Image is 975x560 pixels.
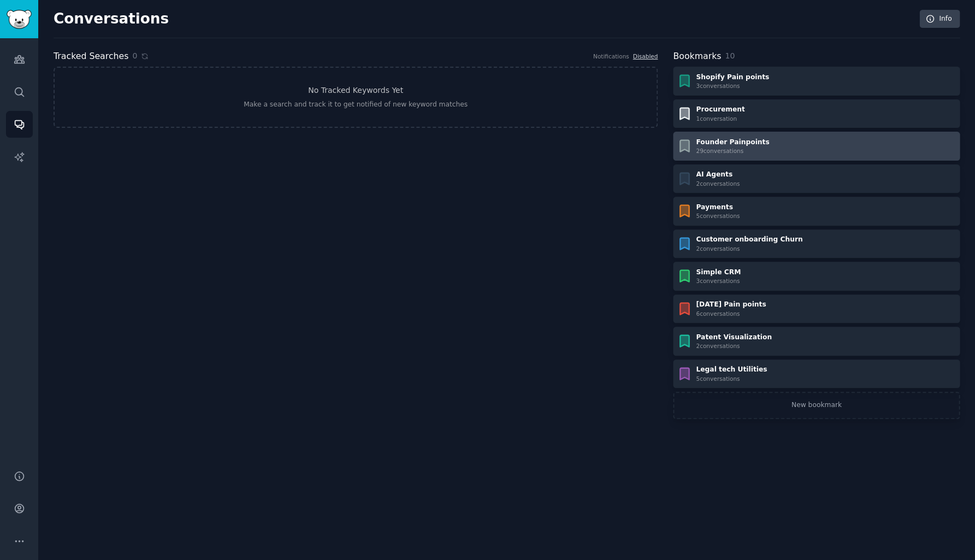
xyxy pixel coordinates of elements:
a: Disabled [633,53,658,60]
div: 3 conversation s [696,82,769,90]
a: Patent Visualization2conversations [673,327,960,356]
div: 2 conversation s [696,342,772,350]
a: No Tracked Keywords YetMake a search and track it to get notified of new keyword matches [54,67,658,128]
div: Shopify Pain points [696,73,769,82]
a: Procurement1conversation [673,99,960,128]
img: GummySearch logo [7,10,32,29]
div: 5 conversation s [696,212,740,220]
a: Payments5conversations [673,197,960,226]
div: Make a search and track it to get notified of new keyword matches [244,100,468,110]
a: Info [919,10,960,28]
div: Founder Painpoints [696,138,769,148]
span: 0 [132,50,137,62]
div: AI Agents [696,170,740,180]
div: Simple CRM [696,268,741,278]
a: AI Agents2conversations [673,164,960,193]
a: Founder Painpoints29conversations [673,132,960,161]
div: 1 conversation [696,115,744,122]
div: [DATE] Pain points [696,300,766,310]
div: 29 conversation s [696,147,769,155]
div: 5 conversation s [696,375,767,382]
a: New bookmark [673,392,960,419]
div: Procurement [696,105,744,115]
div: Legal tech Utilities [696,365,767,375]
div: Payments [696,203,740,213]
a: Customer onboarding Churn2conversations [673,229,960,258]
span: 10 [725,51,735,60]
div: 3 conversation s [696,277,741,285]
div: 2 conversation s [696,245,802,252]
a: [DATE] Pain points6conversations [673,294,960,323]
div: Patent Visualization [696,333,772,343]
h2: Conversations [54,10,169,28]
h2: Tracked Searches [54,50,128,63]
h2: Bookmarks [673,50,721,63]
div: Notifications [593,52,629,60]
a: Shopify Pain points3conversations [673,67,960,96]
div: 6 conversation s [696,310,766,317]
a: Simple CRM3conversations [673,262,960,291]
h3: No Tracked Keywords Yet [308,85,403,96]
div: 2 conversation s [696,180,740,187]
a: Legal tech Utilities5conversations [673,359,960,388]
div: Customer onboarding Churn [696,235,802,245]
